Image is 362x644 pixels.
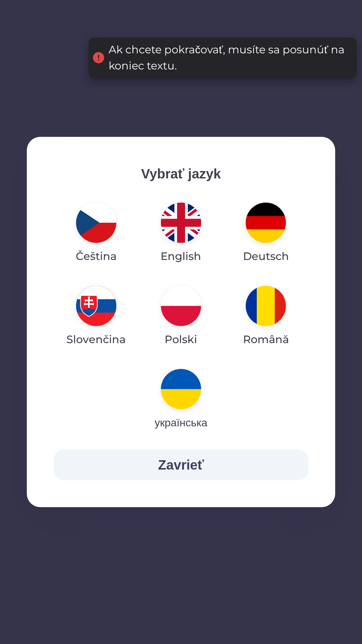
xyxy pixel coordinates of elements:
p: Čeština [76,248,117,264]
div: Ak chcete pokračovať, musíte sa posunúť na koniec textu. [109,42,350,74]
button: Deutsch [227,197,305,270]
button: Zavrieť [54,449,308,480]
p: Deutsch [243,248,289,264]
img: pl flag [161,286,201,326]
button: Polski [145,280,217,353]
button: Slovenčina [54,280,138,353]
p: українська [155,415,207,431]
img: sk flag [76,286,116,326]
p: Română [243,331,289,347]
img: uk flag [161,369,201,409]
p: Vybrať jazyk [54,164,308,184]
button: English [144,197,217,270]
img: ro flag [246,286,286,326]
button: Română [227,280,305,353]
img: de flag [246,203,286,243]
p: English [161,248,201,264]
button: Čeština [60,197,133,270]
p: Slovenčina [66,331,126,347]
img: cs flag [76,203,116,243]
img: en flag [161,203,201,243]
p: Polski [165,331,197,347]
button: українська [138,364,223,436]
